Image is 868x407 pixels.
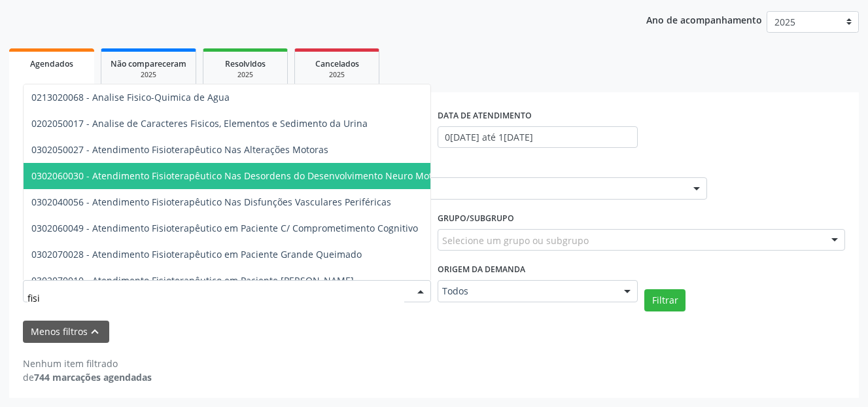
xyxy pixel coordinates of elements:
[23,321,109,344] button: Menos filtroskeyboard_arrow_up
[442,285,612,298] span: Todos
[31,169,442,182] span: 0302060030 - Atendimento Fisioterapêutico Nas Desordens do Desenvolvimento Neuro Motor
[225,58,266,69] span: Resolvidos
[88,325,102,339] i: keyboard_arrow_up
[31,117,368,130] span: 0202050017 - Analise de Caracteres Fisicos, Elementos e Sedimento da Urina
[644,289,686,311] button: Filtrar
[31,196,391,208] span: 0302040056 - Atendimento Fisioterapêutico Nas Disfunções Vasculares Periféricas
[23,370,152,384] div: de
[304,182,680,195] span: Centro de Reabilitacao
[23,357,152,370] div: Nenhum item filtrado
[34,371,152,383] strong: 744 marcações agendadas
[111,58,186,69] span: Não compareceram
[646,11,762,27] p: Ano de acompanhamento
[438,209,514,229] label: Grupo/Subgrupo
[442,234,589,247] span: Selecione um grupo ou subgrupo
[438,106,532,126] label: DATA DE ATENDIMENTO
[304,70,370,80] div: 2025
[31,274,354,287] span: 0302070010 - Atendimento Fisioterapêutico em Paciente [PERSON_NAME]
[27,285,404,311] input: Selecionar procedimento
[31,91,230,103] span: 0213020068 - Analise Fisico-Quimica de Agua
[31,222,418,234] span: 0302060049 - Atendimento Fisioterapêutico em Paciente C/ Comprometimento Cognitivo
[438,126,638,149] input: Selecione um intervalo
[31,143,328,156] span: 0302050027 - Atendimento Fisioterapêutico Nas Alterações Motoras
[315,58,359,69] span: Cancelados
[438,260,525,280] label: Origem da demanda
[213,70,278,80] div: 2025
[111,70,186,80] div: 2025
[31,248,362,260] span: 0302070028 - Atendimento Fisioterapêutico em Paciente Grande Queimado
[30,58,73,69] span: Agendados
